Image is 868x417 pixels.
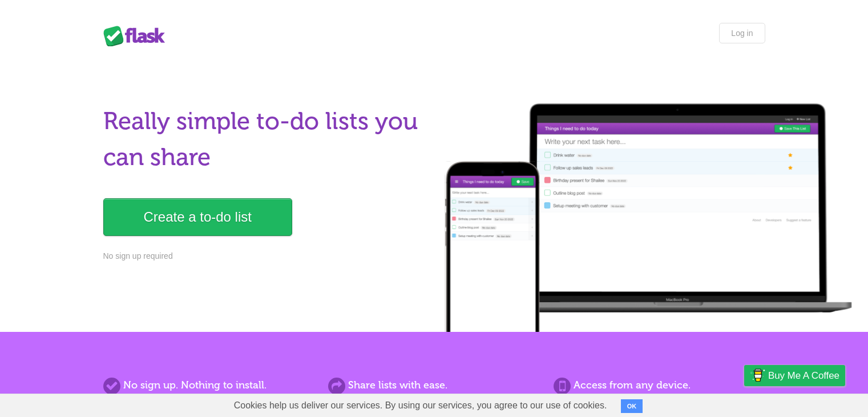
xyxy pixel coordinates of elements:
span: Cookies help us deliver our services. By using our services, you agree to our use of cookies. [223,394,619,417]
a: Log in [719,23,765,43]
div: Flask Lists [103,26,172,46]
span: Buy me a coffee [768,366,839,386]
button: OK [621,399,643,413]
p: No sign up required [103,250,427,262]
a: Create a to-do list [103,198,292,236]
h2: Share lists with ease. [328,378,539,393]
h2: Access from any device. [554,378,765,393]
img: Buy me a coffee [750,366,765,385]
h2: No sign up. Nothing to install. [103,378,314,393]
h1: Really simple to-do lists you can share [103,103,427,175]
a: Buy me a coffee [744,365,845,386]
